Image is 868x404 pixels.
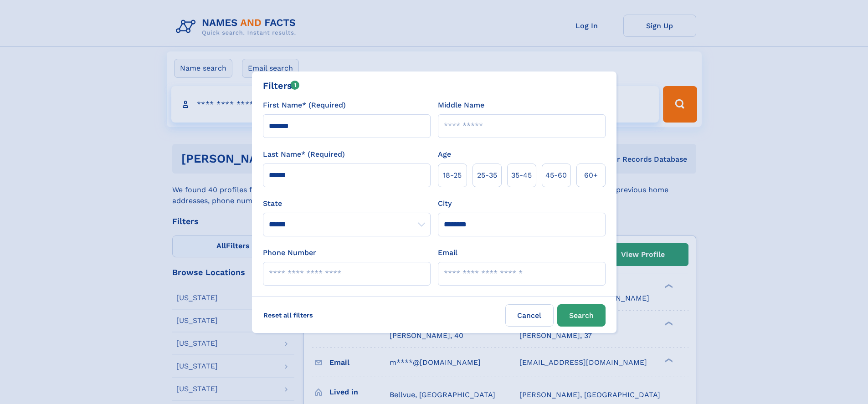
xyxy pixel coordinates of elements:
[438,149,451,160] label: Age
[545,170,567,181] span: 45‑60
[438,198,452,209] label: City
[438,247,457,258] label: Email
[511,170,532,181] span: 35‑45
[557,304,606,327] button: Search
[443,170,462,181] span: 18‑25
[477,170,497,181] span: 25‑35
[505,304,554,327] label: Cancel
[584,170,598,181] span: 60+
[263,100,346,111] label: First Name* (Required)
[263,198,431,209] label: State
[263,79,300,92] div: Filters
[263,149,345,160] label: Last Name* (Required)
[257,304,319,326] label: Reset all filters
[438,100,484,111] label: Middle Name
[263,247,316,258] label: Phone Number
